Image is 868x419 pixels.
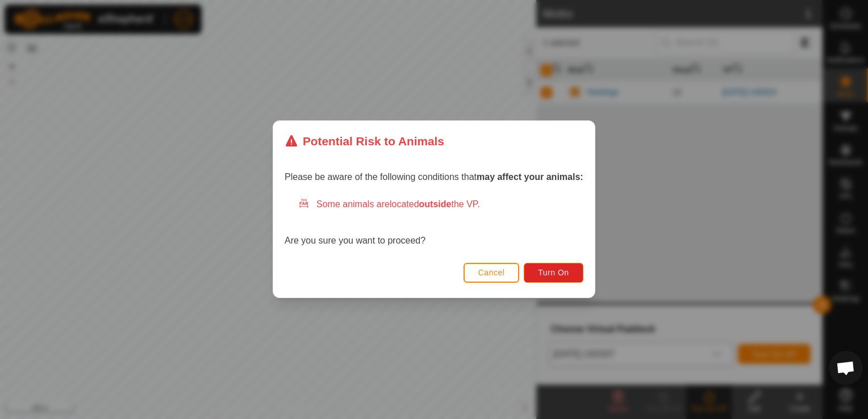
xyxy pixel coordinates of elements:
[539,269,569,278] span: Turn On
[524,263,583,283] button: Turn On
[285,132,444,150] div: Potential Risk to Animals
[829,351,863,385] div: Open chat
[285,173,583,182] span: Please be aware of the following conditions that
[298,198,583,212] div: Some animals are
[464,263,520,283] button: Cancel
[285,198,583,248] div: Are you sure you want to proceed?
[419,200,452,209] strong: outside
[477,173,583,182] strong: may affect your animals:
[390,200,480,209] span: located the VP.
[478,269,505,278] span: Cancel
